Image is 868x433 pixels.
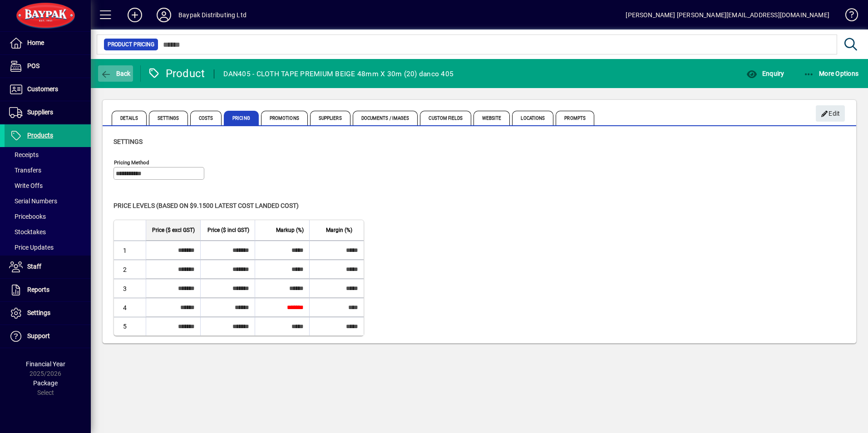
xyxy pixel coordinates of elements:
[114,298,146,317] td: 4
[5,256,91,278] a: Staff
[746,70,784,77] span: Enquiry
[5,224,91,240] a: Stocktakes
[5,162,91,178] a: Transfers
[326,225,352,235] span: Margin (%)
[9,197,57,205] span: Serial Numbers
[207,225,249,235] span: Price ($ incl GST)
[9,228,46,236] span: Stocktakes
[5,279,91,301] a: Reports
[5,302,91,325] a: Settings
[5,147,91,162] a: Receipts
[114,260,146,279] td: 2
[9,151,39,158] span: Receipts
[5,101,91,124] a: Suppliers
[821,106,840,121] span: Edit
[27,39,44,46] span: Home
[112,111,147,125] span: Details
[148,66,205,81] div: Product
[5,32,91,54] a: Home
[120,7,149,23] button: Add
[801,65,861,82] button: More Options
[27,62,39,69] span: POS
[744,65,786,82] button: Enquiry
[33,379,58,387] span: Package
[5,325,91,348] a: Support
[512,111,553,125] span: Locations
[190,111,222,125] span: Costs
[100,70,131,77] span: Back
[27,332,50,340] span: Support
[224,111,259,125] span: Pricing
[114,159,149,166] mat-label: Pricing method
[310,111,350,125] span: Suppliers
[353,111,418,125] span: Documents / Images
[5,193,91,209] a: Serial Numbers
[5,209,91,224] a: Pricebooks
[27,309,50,316] span: Settings
[27,263,41,270] span: Staff
[556,111,594,125] span: Prompts
[9,167,41,174] span: Transfers
[27,286,49,293] span: Reports
[5,55,91,78] a: POS
[108,40,154,49] span: Product Pricing
[9,244,54,251] span: Price Updates
[5,240,91,255] a: Price Updates
[804,70,859,77] span: More Options
[114,279,146,298] td: 3
[276,225,304,235] span: Markup (%)
[113,202,299,209] span: Price levels (based on $9.1500 Latest cost landed cost)
[27,108,53,116] span: Suppliers
[816,105,845,122] button: Edit
[113,138,143,145] span: Settings
[473,111,510,125] span: Website
[261,111,308,125] span: Promotions
[114,317,146,335] td: 5
[223,67,454,81] div: DAN405 - CLOTH TAPE PREMIUM BEIGE 48mm X 30m (20) danco 405
[420,111,471,125] span: Custom Fields
[26,360,65,368] span: Financial Year
[149,7,178,23] button: Profile
[5,78,91,101] a: Customers
[152,225,195,235] span: Price ($ excl GST)
[27,85,58,93] span: Customers
[838,2,857,31] a: Knowledge Base
[149,111,188,125] span: Settings
[27,132,53,139] span: Products
[98,65,133,82] button: Back
[626,8,829,22] div: [PERSON_NAME] [PERSON_NAME][EMAIL_ADDRESS][DOMAIN_NAME]
[91,65,141,82] app-page-header-button: Back
[114,241,146,260] td: 1
[9,182,43,189] span: Write Offs
[5,178,91,193] a: Write Offs
[178,8,247,22] div: Baypak Distributing Ltd
[9,213,46,220] span: Pricebooks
